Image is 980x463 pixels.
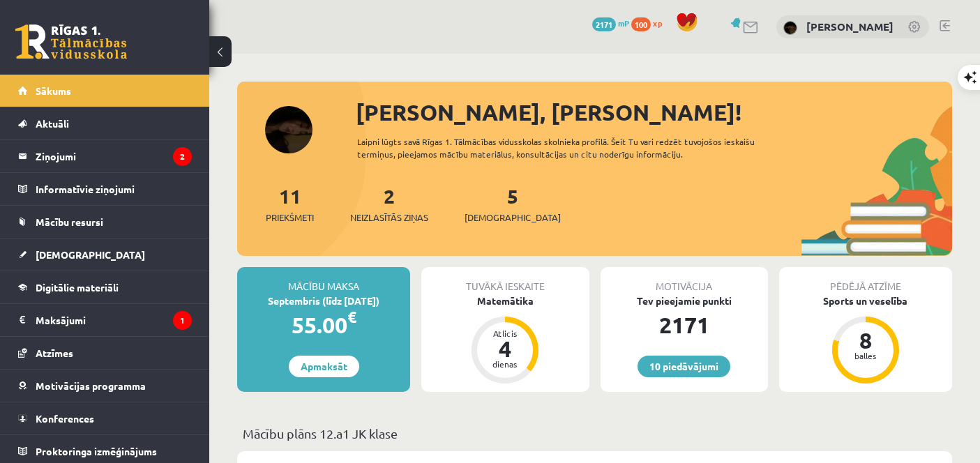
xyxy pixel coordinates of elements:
p: Mācību plāns 12.a1 JK klase [243,424,947,443]
div: Sports un veselība [779,294,952,308]
div: Matemātika [421,294,589,308]
div: Mācību maksa [237,267,410,294]
a: Maksājumi1 [18,304,192,336]
a: 2171 mP [592,17,629,29]
div: 2171 [601,308,768,342]
a: 10 piedāvājumi [638,356,730,377]
a: Motivācijas programma [18,370,192,402]
a: Ziņojumi2 [18,140,192,172]
div: Laipni lūgts savā Rīgas 1. Tālmācības vidusskolas skolnieka profilā. Šeit Tu vari redzēt tuvojošo... [357,135,786,160]
div: Atlicis [484,329,526,337]
a: Konferences [18,402,192,434]
a: 100 xp [631,17,669,29]
legend: Maksājumi [36,304,192,336]
legend: Informatīvie ziņojumi [36,173,192,205]
a: [PERSON_NAME] [806,20,894,33]
a: Apmaksāt [289,356,359,377]
a: 5[DEMOGRAPHIC_DATA] [465,183,561,225]
a: [DEMOGRAPHIC_DATA] [18,238,192,271]
span: € [347,307,356,327]
a: Atzīmes [18,337,192,369]
div: Tev pieejamie punkti [601,294,768,308]
div: Motivācija [601,267,768,294]
span: Aktuāli [36,117,69,130]
span: Proktoringa izmēģinājums [36,445,157,457]
div: [PERSON_NAME], [PERSON_NAME]! [356,96,952,129]
a: Informatīvie ziņojumi [18,173,192,205]
div: 55.00 [237,308,410,342]
span: Atzīmes [36,347,73,359]
a: Sākums [18,75,192,107]
a: Digitālie materiāli [18,271,192,303]
div: dienas [484,360,526,368]
span: 2171 [592,17,616,31]
i: 2 [173,147,192,166]
span: mP [618,17,629,29]
span: Konferences [36,412,94,425]
span: Priekšmeti [266,211,314,225]
a: Rīgas 1. Tālmācības vidusskola [15,24,127,59]
div: 8 [845,329,887,351]
span: Motivācijas programma [36,379,146,392]
span: [DEMOGRAPHIC_DATA] [36,248,145,261]
span: Sākums [36,84,71,97]
img: Beāte Kitija Anaņko [783,21,797,35]
span: Neizlasītās ziņas [350,211,428,225]
i: 1 [173,311,192,330]
a: 11Priekšmeti [266,183,314,225]
span: Mācību resursi [36,215,103,228]
div: Septembris (līdz [DATE]) [237,294,410,308]
div: 4 [484,337,526,360]
a: Matemātika Atlicis 4 dienas [421,294,589,386]
div: balles [845,351,887,360]
legend: Ziņojumi [36,140,192,172]
span: 100 [631,17,651,31]
a: 2Neizlasītās ziņas [350,183,428,225]
span: Digitālie materiāli [36,281,119,294]
a: Aktuāli [18,107,192,139]
span: [DEMOGRAPHIC_DATA] [465,211,561,225]
a: Mācību resursi [18,206,192,238]
div: Pēdējā atzīme [779,267,952,294]
div: Tuvākā ieskaite [421,267,589,294]
span: xp [653,17,662,29]
a: Sports un veselība 8 balles [779,294,952,386]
